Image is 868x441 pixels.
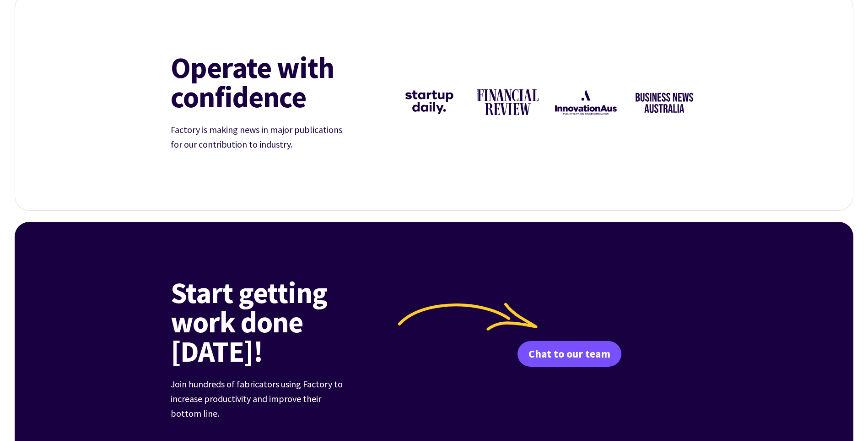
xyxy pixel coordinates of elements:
[171,122,354,152] p: Factory is making news in major publications for our contribution to industry.
[822,397,868,441] iframe: Chat Widget
[171,278,395,366] h2: Start getting work done [DATE]!
[518,341,621,367] a: Chat to our team
[171,377,349,421] p: Join hundreds of fabricators using Factory to increase productivity and improve their bottom line.
[171,82,306,111] mark: confidence
[171,53,382,111] h2: Operate with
